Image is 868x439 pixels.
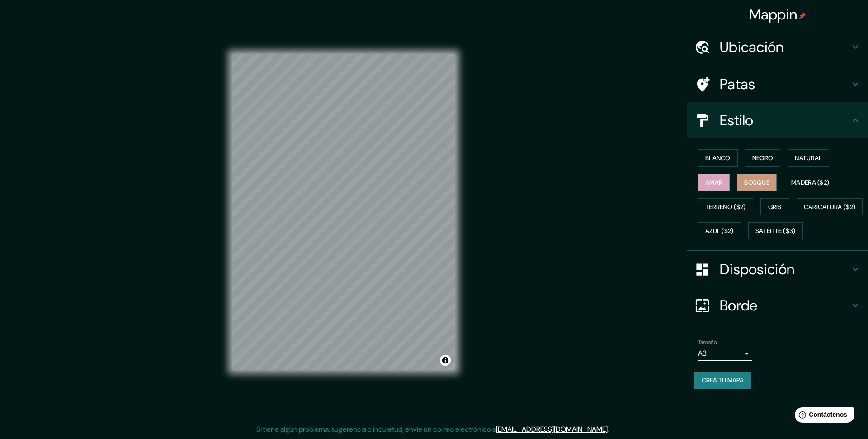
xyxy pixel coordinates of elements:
[760,198,789,215] button: Gris
[799,12,806,19] img: pin-icon.png
[744,178,769,186] font: Bosque
[791,178,829,186] font: Madera ($2)
[698,174,730,191] button: Amar
[609,424,610,434] font: .
[256,425,496,434] font: Si tiene algún problema, sugerencia o inquietud, envíe un correo electrónico a
[788,404,858,429] iframe: Lanzador de widgets de ayuda
[749,5,797,24] font: Mappin
[705,227,734,235] font: Azul ($2)
[698,198,753,215] button: Terreno ($2)
[705,154,731,162] font: Blanco
[720,260,794,279] font: Disposición
[496,425,608,434] a: [EMAIL_ADDRESS][DOMAIN_NAME]
[720,296,758,315] font: Borde
[755,227,796,235] font: Satélite ($3)
[752,154,774,162] font: Negro
[687,287,868,324] div: Borde
[698,346,752,361] div: A3
[705,203,746,211] font: Terreno ($2)
[788,149,829,167] button: Natural
[705,178,722,186] font: Amar
[737,174,777,191] button: Bosque
[687,66,868,102] div: Patas
[698,222,741,239] button: Azul ($2)
[748,222,803,239] button: Satélite ($3)
[608,425,609,434] font: .
[440,355,451,366] button: Activar o desactivar atribución
[232,54,455,370] canvas: Mapa
[784,174,836,191] button: Madera ($2)
[698,348,707,358] font: A3
[795,154,822,162] font: Natural
[745,149,781,167] button: Negro
[804,203,856,211] font: Caricatura ($2)
[702,376,744,384] font: Crea tu mapa
[687,251,868,287] div: Disposición
[720,75,755,94] font: Patas
[698,339,717,346] font: Tamaño
[768,203,782,211] font: Gris
[720,38,784,57] font: Ubicación
[687,102,868,138] div: Estilo
[687,29,868,65] div: Ubicación
[610,424,612,434] font: .
[720,111,754,130] font: Estilo
[694,372,751,389] button: Crea tu mapa
[797,198,863,215] button: Caricatura ($2)
[698,149,738,167] button: Blanco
